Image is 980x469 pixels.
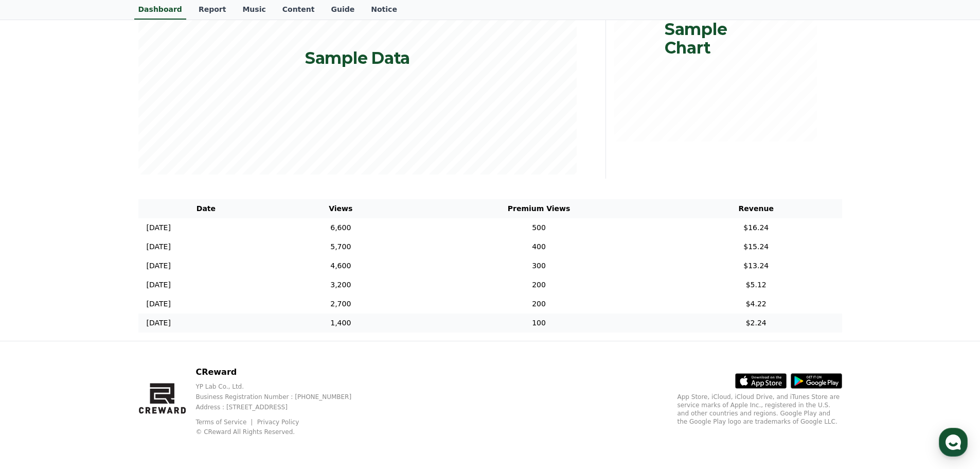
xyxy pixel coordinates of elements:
td: $16.24 [670,218,842,237]
th: Premium Views [407,199,670,218]
a: Settings [133,326,198,352]
td: $15.24 [670,237,842,256]
th: Date [138,199,274,218]
td: 200 [407,294,670,314]
a: Terms of Service [195,419,254,426]
p: [DATE] [147,241,171,252]
td: 300 [407,256,670,275]
td: 1,400 [274,314,407,333]
td: 100 [407,314,670,333]
p: Sample Chart [665,20,766,57]
td: 200 [407,275,670,294]
p: Sample Data [305,49,410,67]
td: $2.24 [670,314,842,333]
p: [DATE] [147,222,171,233]
p: App Store, iCloud, iCloud Drive, and iTunes Store are service marks of Apple Inc., registered in ... [678,393,842,426]
td: $13.24 [670,256,842,275]
td: $5.12 [670,275,842,294]
td: 3,200 [274,275,407,294]
p: [DATE] [147,299,171,309]
a: Home [3,326,68,352]
p: [DATE] [147,260,171,271]
td: 4,600 [274,256,407,275]
td: $4.22 [670,294,842,314]
th: Views [274,199,407,218]
td: 400 [407,237,670,256]
td: 6,600 [274,218,407,237]
a: Messages [68,326,133,352]
td: 5,700 [274,237,407,256]
td: 2,700 [274,294,407,314]
p: Business Registration Number : [PHONE_NUMBER] [195,393,368,401]
span: Settings [152,342,177,350]
span: Home [26,342,44,350]
p: [DATE] [147,280,171,290]
p: YP Lab Co., Ltd. [195,383,368,391]
p: Address : [STREET_ADDRESS] [195,403,368,411]
p: © CReward All Rights Reserved. [195,428,368,436]
a: Privacy Policy [257,419,299,426]
p: [DATE] [147,318,171,328]
td: 500 [407,218,670,237]
th: Revenue [670,199,842,218]
span: Messages [85,342,116,351]
p: CReward [195,366,368,378]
